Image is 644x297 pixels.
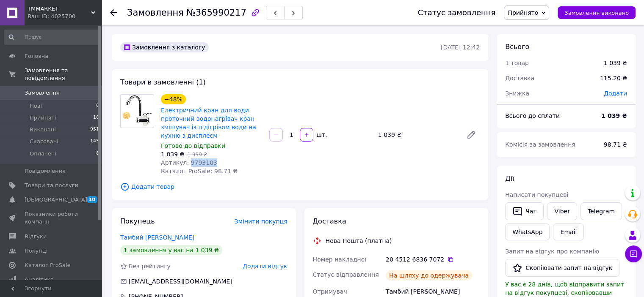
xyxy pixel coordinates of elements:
span: Доставка [505,75,534,82]
span: 10 [87,196,97,203]
span: Артикул: 9793103 [161,159,217,166]
a: Viber [547,202,577,220]
div: Статус замовлення [418,8,496,17]
div: На шляху до одержувача [386,270,472,281]
span: №365990217 [186,8,246,18]
span: Отримувач [313,288,347,295]
span: 1 039 ₴ [161,151,184,158]
span: Покупці [25,247,47,255]
span: Каталог ProSale: 98.71 ₴ [161,168,238,174]
a: WhatsApp [505,223,550,240]
span: Дії [505,174,514,183]
span: Головна [25,52,48,60]
button: Email [553,223,584,240]
div: Замовлення з каталогу [120,42,209,52]
span: 16 [93,114,99,122]
span: Замовлення виконано [564,10,629,16]
span: 951 [90,126,99,134]
b: 1 039 ₴ [601,112,627,119]
span: Аналітика [25,276,54,283]
div: Ваш ID: 4025700 [28,13,102,20]
span: Повідомлення [25,167,66,175]
span: Замовлення [25,89,60,97]
span: Відгуки [25,233,47,240]
span: Замовлення [127,8,184,18]
span: TMMARKET [28,5,91,13]
span: 1 999 ₴ [187,152,207,158]
span: Додати відгук [243,263,287,270]
span: 0 [96,102,99,110]
span: [EMAIL_ADDRESS][DOMAIN_NAME] [129,278,232,285]
button: Чат [505,202,544,220]
span: Запит на відгук про компанію [505,248,599,255]
input: Пошук [4,30,100,45]
div: 1 039 ₴ [375,129,459,141]
a: Редагувати [463,126,480,143]
a: Електричний кран для води проточний водонагрівач кран змішувач із підігрівом води на кухню з дисп... [161,107,256,139]
span: Покупець [120,217,155,225]
span: Номер накладної [313,256,367,263]
span: Комісія за замовлення [505,141,575,148]
a: Telegram [580,202,622,220]
span: Нові [30,102,42,110]
span: Написати покупцеві [505,191,568,198]
span: Додати [604,90,627,97]
span: Замовлення та повідомлення [25,67,102,82]
span: Змінити покупця [235,218,287,225]
span: 8 [96,150,99,158]
span: Скасовані [30,138,58,145]
span: 1 товар [505,60,529,66]
span: 145 [90,138,99,145]
span: Каталог ProSale [25,262,70,269]
span: Знижка [505,90,529,97]
span: Виконані [30,126,56,134]
span: 98.71 ₴ [604,141,627,148]
span: Доставка [313,217,346,225]
div: −48% [161,94,186,104]
span: Статус відправлення [313,271,379,278]
div: 1 039 ₴ [604,59,627,67]
div: 1 замовлення у вас на 1 039 ₴ [120,245,222,255]
img: Електричний кран для води проточний водонагрівач кран змішувач із підігрівом води на кухню з дисп... [122,95,152,128]
time: [DATE] 12:42 [441,44,480,51]
div: шт. [314,131,328,139]
a: Тамбий [PERSON_NAME] [120,234,194,241]
div: 20 4512 6836 7072 [386,255,480,264]
span: Готово до відправки [161,142,225,149]
span: Показники роботи компанії [25,210,78,226]
span: Без рейтингу [129,263,171,270]
span: Прийнято [508,9,538,16]
span: Товари та послуги [25,182,78,189]
span: Оплачені [30,150,56,158]
button: Чат з покупцем [625,245,642,262]
button: Скопіювати запит на відгук [505,259,619,277]
div: Нова Пошта (платна) [323,237,394,245]
span: [DEMOGRAPHIC_DATA] [25,196,87,204]
div: 115.20 ₴ [595,69,632,87]
span: Прийняті [30,114,56,122]
span: Всього до сплати [505,112,560,119]
div: Повернутися назад [110,8,117,17]
span: Додати товар [120,182,480,191]
span: Всього [505,43,529,51]
button: Замовлення виконано [558,6,636,19]
span: Товари в замовленні (1) [120,78,206,86]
